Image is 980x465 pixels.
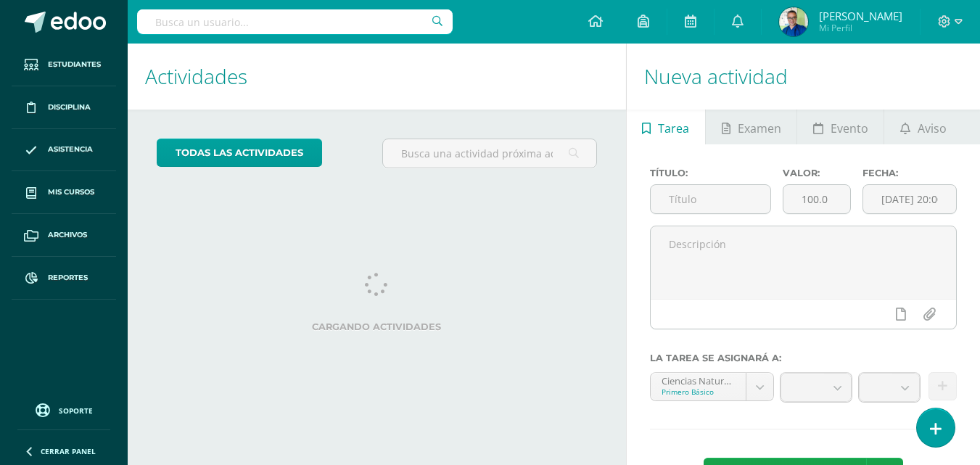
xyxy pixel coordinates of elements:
[12,214,116,257] a: Archivos
[12,44,116,86] a: Estudiantes
[48,272,88,284] span: Reportes
[662,373,736,387] div: Ciencias Naturales (Introducción a la Biología) 'A'
[12,86,116,129] a: Disciplina
[862,168,957,178] label: Fecha:
[48,59,101,70] span: Estudiantes
[819,22,902,34] span: Mi Perfil
[884,110,962,144] a: Aviso
[48,144,93,155] span: Asistencia
[650,353,957,363] label: La tarea se asignará a:
[59,406,93,416] span: Soporte
[157,139,322,167] a: todas las Actividades
[145,44,609,110] h1: Actividades
[658,111,689,146] span: Tarea
[627,110,705,144] a: Tarea
[662,387,736,397] div: Primero Básico
[41,446,96,456] span: Cerrar panel
[706,110,796,144] a: Examen
[12,129,116,172] a: Asistencia
[651,185,770,213] input: Título
[48,186,94,198] span: Mis cursos
[650,168,771,178] label: Título:
[819,9,902,23] span: [PERSON_NAME]
[779,7,808,36] img: a16637801c4a6befc1e140411cafe4ae.png
[797,110,884,144] a: Evento
[137,9,453,34] input: Busca un usuario...
[157,321,597,332] label: Cargando actividades
[783,185,850,213] input: Puntos máximos
[12,257,116,300] a: Reportes
[831,111,868,146] span: Evento
[918,111,947,146] span: Aviso
[863,185,956,213] input: Fecha de entrega
[48,229,87,241] span: Archivos
[644,44,963,110] h1: Nueva actividad
[651,373,774,400] a: Ciencias Naturales (Introducción a la Biología) 'A'Primero Básico
[383,139,596,168] input: Busca una actividad próxima aquí...
[48,102,91,113] span: Disciplina
[12,171,116,214] a: Mis cursos
[783,168,851,178] label: Valor:
[17,400,110,419] a: Soporte
[738,111,781,146] span: Examen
